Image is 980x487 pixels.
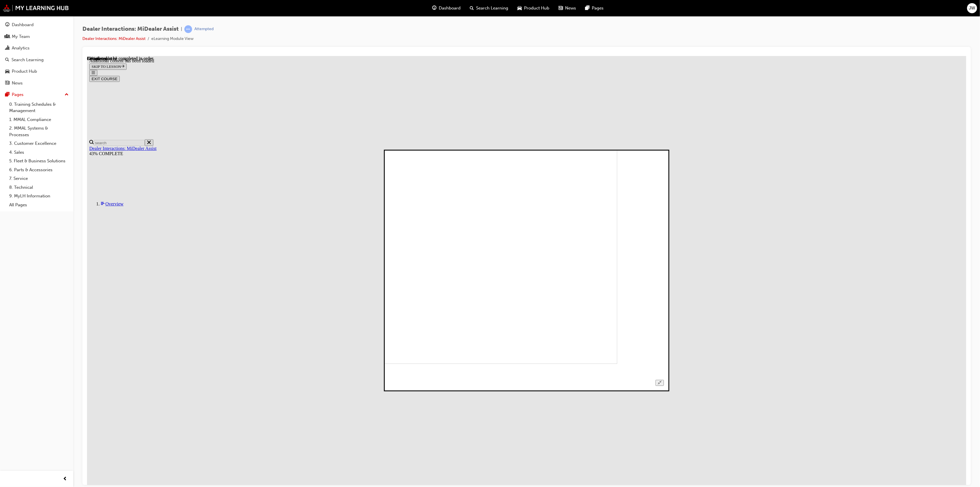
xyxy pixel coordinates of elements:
span: people-icon [5,34,9,39]
a: 2. MMAL Systems & Processes [7,124,71,139]
div: News [12,80,23,86]
span: JW [969,5,975,11]
button: Pages [2,89,71,100]
span: chart-icon [5,46,9,51]
div: Search Learning [11,57,44,63]
a: 0. Training Schedules & Management [7,100,71,115]
div: Analytics [12,45,30,51]
span: search-icon [470,5,474,12]
button: JW [967,3,977,13]
a: news-iconNews [554,2,581,14]
a: 6. Parts & Accessories [7,165,71,174]
a: 7. Service [7,174,71,183]
span: guage-icon [432,5,437,12]
span: Dashboard [439,5,461,11]
a: Dashboard [2,20,71,30]
span: car-icon [5,69,9,74]
span: Search Learning [476,5,509,11]
span: car-icon [518,5,522,12]
a: 5. Fleet & Business Solutions [7,157,71,165]
div: Pages [12,91,24,98]
a: News [2,78,71,88]
span: Dealer Interactions: MiDealer Assist [82,26,179,32]
span: pages-icon [585,5,590,12]
a: car-iconProduct Hub [513,2,554,14]
a: 9. MyLH Information [7,192,71,201]
span: learningRecordVerb_ATTEMPT-icon [184,25,192,33]
a: All Pages [7,201,71,209]
a: Product Hub [2,66,71,77]
a: 8. Technical [7,183,71,192]
span: | [181,26,182,32]
a: pages-iconPages [581,2,608,14]
a: Analytics [2,43,71,53]
span: guage-icon [5,22,9,28]
button: Unzoom image [569,324,577,330]
a: Search Learning [2,55,71,65]
span: up-icon [65,91,69,99]
li: eLearning Module View [151,36,194,42]
div: Attempted [194,26,214,32]
span: news-icon [5,81,9,86]
div: Product Hub [12,68,37,75]
div: Dashboard [12,22,34,28]
img: mmal [3,4,69,12]
a: 1. MMAL Compliance [7,115,71,124]
a: guage-iconDashboard [428,2,465,14]
span: search-icon [5,57,9,63]
a: My Team [2,31,71,42]
span: Product Hub [524,5,550,11]
a: 4. Sales [7,148,71,157]
a: 3. Customer Excellence [7,139,71,148]
span: News [565,5,576,11]
span: pages-icon [5,92,9,97]
a: search-iconSearch Learning [465,2,513,14]
div: My Team [12,33,30,40]
a: Dealer Interactions: MiDealer Assist [82,36,146,41]
span: prev-icon [63,476,67,483]
span: news-icon [559,5,563,12]
span: Pages [592,5,604,11]
button: DashboardMy TeamAnalyticsSearch LearningProduct HubNews [2,18,71,89]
